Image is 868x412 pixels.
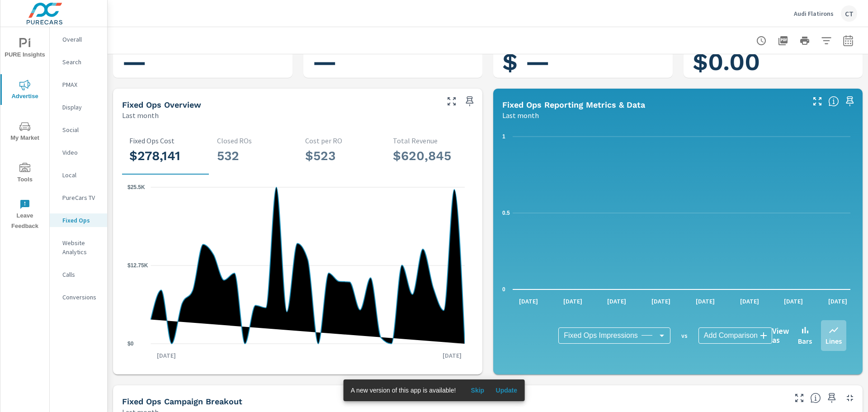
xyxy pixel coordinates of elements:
button: Make Fullscreen [810,94,825,109]
h6: View as [772,327,789,345]
div: Fixed Ops Impressions [558,327,670,344]
p: Fixed Ops Cost [129,137,203,145]
p: PMAX [62,80,100,89]
p: Overall [62,35,100,44]
span: Update [495,386,517,394]
h5: Fixed Ops Campaign Breakout [122,397,242,406]
span: Skip [467,386,488,394]
h1: — [312,47,474,77]
p: Lines [826,336,842,346]
span: A new version of this app is available! [351,387,456,394]
p: [DATE] [778,297,809,306]
div: Display [50,100,107,114]
h1: — [122,47,283,77]
div: Local [50,168,107,182]
p: Fixed Ops [62,216,100,225]
p: Total Revenue [393,137,466,145]
p: Cost per RO [305,137,378,145]
button: Make Fullscreen [792,391,807,405]
span: PURE Insights [3,38,47,60]
text: $12.75K [127,262,148,269]
span: Understand Fixed Ops data over time and see how metrics compare to each other. [828,96,839,107]
h3: 532 [217,148,290,164]
div: Conversions [50,290,107,304]
p: [DATE] [436,351,468,360]
p: Last month [122,110,159,121]
div: Video [50,146,107,159]
span: Add Comparison [704,331,758,340]
span: My Market [3,121,47,143]
h1: $ — [502,47,664,77]
p: vs [670,331,698,340]
div: Calls [50,268,107,281]
h5: Fixed Ops Reporting Metrics & Data [502,100,645,109]
p: Social [62,125,100,134]
h5: Fixed Ops Overview [122,100,201,109]
div: CT [841,5,857,22]
div: PMAX [50,78,107,91]
div: Overall [50,33,107,46]
p: [DATE] [689,297,721,306]
div: PureCars TV [50,191,107,204]
h3: $620,845 [393,148,466,164]
span: Tools [3,163,47,185]
p: [DATE] [734,297,765,306]
p: Website Analytics [62,238,100,256]
div: Fixed Ops [50,213,107,227]
text: 0.5 [502,210,510,216]
button: "Export Report to PDF" [774,32,792,50]
button: Make Fullscreen [444,94,459,109]
p: Closed ROs [217,137,290,145]
p: Conversions [62,293,100,302]
p: [DATE] [645,297,677,306]
text: 1 [502,133,505,140]
button: Select Date Range [839,32,857,50]
div: Add Comparison [698,327,772,344]
p: Last month [502,110,539,121]
p: Bars [798,336,812,346]
div: Website Analytics [50,236,107,259]
button: Print Report [796,32,814,50]
button: Minimize Widget [843,391,857,405]
span: This is a summary of Fixed Ops performance results by campaign. Each column can be sorted. [810,393,821,403]
text: 0 [502,286,505,293]
p: [DATE] [557,297,589,306]
p: [DATE] [513,297,544,306]
span: Fixed Ops Impressions [564,331,638,340]
p: [DATE] [601,297,632,306]
span: Save this to your personalized report [825,391,839,405]
div: nav menu [0,27,49,235]
button: Skip [463,383,492,398]
p: Local [62,170,100,180]
p: Calls [62,270,100,279]
p: Video [62,148,100,157]
p: Display [62,103,100,112]
h3: $278,141 [129,148,203,164]
span: Advertise [3,80,47,102]
p: Search [62,57,100,66]
div: Social [50,123,107,137]
text: $0 [127,341,134,347]
p: [DATE] [151,351,182,360]
h1: $0.00 [693,47,854,77]
p: Audi Flatirons [794,9,834,18]
span: Leave Feedback [3,199,47,232]
text: $25.5K [127,184,145,190]
p: PureCars TV [62,193,100,202]
div: Search [50,55,107,69]
span: Save this to your personalized report [843,94,857,109]
h3: $523 [305,148,378,164]
p: [DATE] [822,297,854,306]
button: Update [492,383,521,398]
